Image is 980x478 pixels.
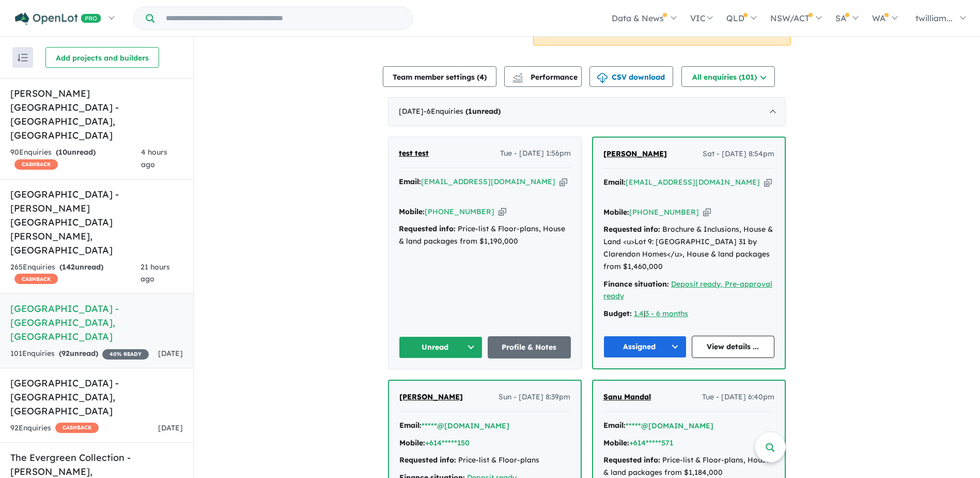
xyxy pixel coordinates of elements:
span: Sun - [DATE] 8:39pm [499,391,570,404]
span: [PERSON_NAME] [399,392,463,401]
input: Try estate name, suburb, builder or developer [157,7,410,29]
span: CASHBACK [14,159,58,170]
a: 3 - 6 months [645,309,688,318]
strong: Email: [603,421,626,430]
a: Sanu Mandal [603,391,651,404]
button: All enquiries (101) [681,66,775,87]
button: Unread [399,336,483,358]
div: Price-list & Floor-plans, House & land packages from $1,190,000 [399,223,571,248]
div: 90 Enquir ies [10,146,141,171]
button: Copy [499,206,506,217]
a: [PERSON_NAME] [399,391,463,404]
a: [EMAIL_ADDRESS][DOMAIN_NAME] [421,177,555,186]
img: sort.svg [18,54,28,62]
span: 1 [468,107,472,116]
strong: Mobile: [603,438,629,447]
h5: [GEOGRAPHIC_DATA] - [GEOGRAPHIC_DATA] , [GEOGRAPHIC_DATA] [10,376,183,418]
a: [EMAIL_ADDRESS][DOMAIN_NAME] [626,177,760,187]
span: 92 [61,349,70,358]
strong: Requested info: [399,455,456,465]
span: 4 [479,72,484,82]
strong: Requested info: [399,224,456,233]
img: line-chart.svg [513,73,522,79]
button: Assigned [603,336,687,358]
a: [PHONE_NUMBER] [629,207,699,217]
strong: Mobile: [603,207,629,217]
a: test test [399,147,429,160]
strong: Mobile: [399,438,425,447]
span: 40 % READY [102,349,149,360]
span: 10 [58,147,67,157]
strong: Requested info: [603,225,660,234]
strong: ( unread) [56,147,96,157]
h5: [GEOGRAPHIC_DATA] - [PERSON_NAME][GEOGRAPHIC_DATA][PERSON_NAME] , [GEOGRAPHIC_DATA] [10,187,183,257]
strong: Mobile: [399,207,425,216]
span: 21 hours ago [141,262,170,284]
span: test test [399,148,429,158]
a: Deposit ready, Pre-approval ready [603,279,772,301]
span: 142 [62,262,75,272]
span: [DATE] [158,423,183,432]
button: Copy [764,177,772,188]
strong: Budget: [603,309,632,318]
div: 101 Enquir ies [10,348,149,360]
h5: [PERSON_NAME][GEOGRAPHIC_DATA] - [GEOGRAPHIC_DATA] , [GEOGRAPHIC_DATA] [10,86,183,142]
strong: Finance situation: [603,279,669,289]
div: [DATE] [388,97,786,126]
img: Openlot PRO Logo White [15,12,101,25]
strong: Email: [603,177,626,187]
span: [DATE] [158,349,183,358]
span: [PERSON_NAME] [603,149,667,158]
span: Sanu Mandal [603,392,651,401]
img: bar-chart.svg [512,76,523,83]
img: download icon [597,73,608,83]
a: 1.4 [634,309,644,318]
span: CASHBACK [14,274,58,284]
a: Profile & Notes [488,336,571,358]
span: twilliam... [915,13,953,23]
div: | [603,308,774,320]
h5: [GEOGRAPHIC_DATA] - [GEOGRAPHIC_DATA] , [GEOGRAPHIC_DATA] [10,302,183,343]
a: [PERSON_NAME] [603,148,667,160]
a: [PHONE_NUMBER] [425,207,494,216]
div: 92 Enquir ies [10,422,99,435]
div: Price-list & Floor-plans [399,454,570,467]
span: 4 hours ago [141,147,167,169]
button: Copy [703,207,711,218]
span: Tue - [DATE] 1:56pm [500,147,571,160]
strong: Email: [399,177,421,186]
button: CSV download [589,66,673,87]
span: Sat - [DATE] 8:54pm [703,148,774,160]
div: Brochure & Inclusions, House & Land <u>Lot 9: [GEOGRAPHIC_DATA] 31 by Clarendon Homes</u>, House ... [603,223,774,273]
a: View details ... [692,336,775,358]
strong: Requested info: [603,455,660,465]
button: Team member settings (4) [383,66,496,87]
strong: ( unread) [465,107,501,116]
span: Performance [514,72,578,82]
strong: ( unread) [59,262,103,272]
div: 265 Enquir ies [10,261,141,286]
button: Copy [559,176,567,187]
button: Performance [504,66,582,87]
span: CASHBACK [55,423,99,433]
span: Tue - [DATE] 6:40pm [702,391,774,404]
strong: ( unread) [59,349,98,358]
button: Add projects and builders [45,47,159,68]
strong: Email: [399,421,422,430]
span: - 6 Enquir ies [424,107,501,116]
